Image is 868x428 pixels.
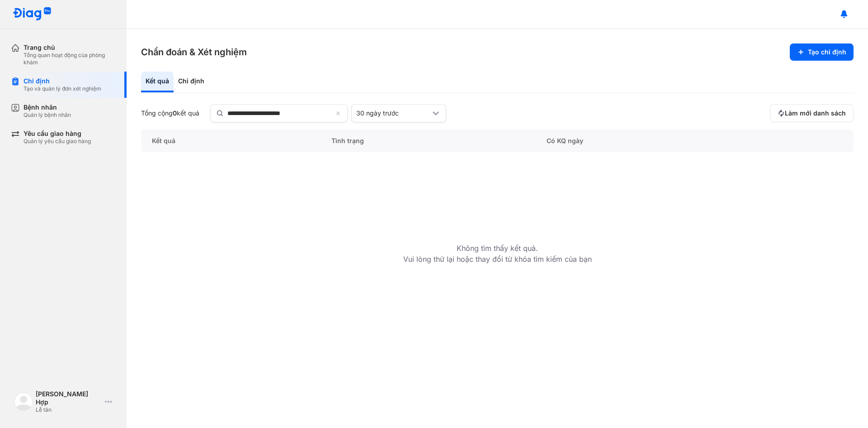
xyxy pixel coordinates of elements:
[24,103,71,111] div: Bệnh nhân
[24,138,91,145] div: Quản lý yêu cầu giao hàng
[14,393,33,411] img: logo
[536,130,767,152] div: Có KQ ngày
[790,43,854,61] button: Tạo chỉ định
[174,72,209,92] div: Chỉ định
[173,109,177,117] span: 0
[141,46,247,58] h3: Chẩn đoán & Xét nghiệm
[24,130,91,138] div: Yêu cầu giao hàng
[141,72,174,92] div: Kết quả
[13,7,52,21] img: logo
[141,109,199,117] div: Tổng cộng kết quả
[770,104,854,122] button: Làm mới danh sách
[24,52,116,66] div: Tổng quan hoạt động của phòng khám
[141,130,321,152] div: Kết quả
[356,109,430,117] div: 30 ngày trước
[24,85,101,92] div: Tạo và quản lý đơn xét nghiệm
[785,109,846,117] span: Làm mới danh sách
[24,77,101,85] div: Chỉ định
[24,111,71,119] div: Quản lý bệnh nhân
[24,43,116,52] div: Trang chủ
[36,390,101,406] div: [PERSON_NAME] Hợp
[403,152,592,264] div: Không tìm thấy kết quả. Vui lòng thử lại hoặc thay đổi từ khóa tìm kiếm của bạn
[321,130,536,152] div: Tình trạng
[36,406,101,414] div: Lễ tân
